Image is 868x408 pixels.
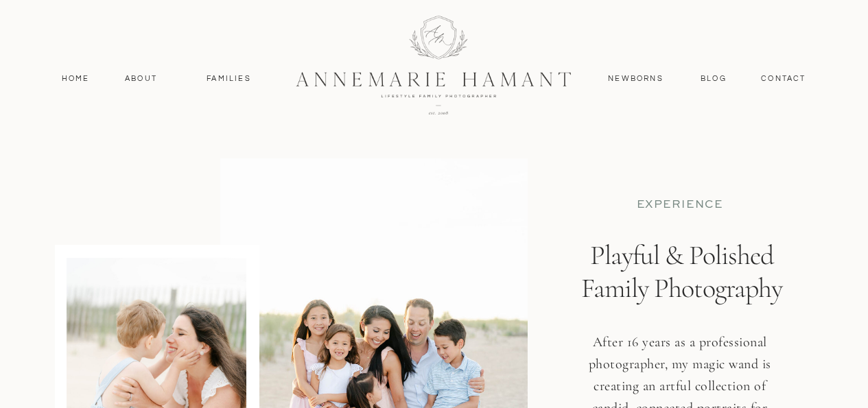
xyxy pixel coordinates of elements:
a: Blog [698,73,730,85]
a: Families [198,73,260,85]
p: EXPERIENCE [596,197,764,212]
a: contact [754,73,814,85]
h1: Playful & Polished Family Photography [570,239,794,363]
a: Newborns [603,73,669,85]
a: Home [56,73,96,85]
a: About [121,73,161,85]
